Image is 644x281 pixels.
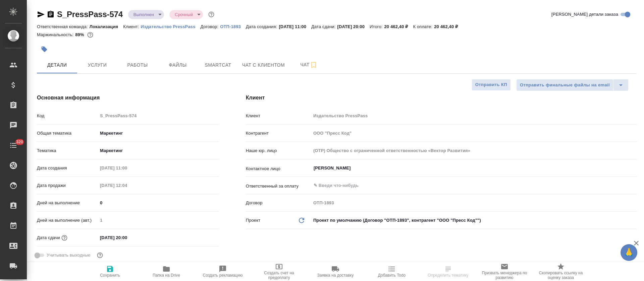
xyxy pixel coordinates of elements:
button: Сохранить [82,262,138,281]
button: Доп статусы указывают на важность/срочность заказа [207,10,216,19]
button: Заявка на доставку [307,262,364,281]
p: Маржинальность: [37,32,75,37]
div: Проект по умолчанию (Договор "ОТП-1893", контрагент "ООО "Пресс Код"") [311,215,637,226]
p: ОТП-1893 [220,24,246,29]
p: Издательство PressPass [141,24,201,29]
button: Создать счет на предоплату [251,262,307,281]
button: Выполнен [131,12,156,17]
span: Сохранить [100,273,120,278]
span: Призвать менеджера по развитию [480,271,529,280]
div: split button [516,79,629,91]
p: 20 462,40 ₽ [384,24,413,29]
p: Дата продажи [37,182,98,189]
p: 20 462,40 ₽ [434,24,463,29]
p: Договор [246,200,311,206]
span: Чат с клиентом [242,61,285,69]
span: 320 [12,139,27,145]
div: Маркетинг [98,128,219,139]
button: Скопировать ссылку для ЯМессенджера [37,10,45,18]
p: Наше юр. лицо [246,147,311,154]
p: 89% [75,32,86,37]
h4: Основная информация [37,94,219,102]
a: 320 [2,137,25,154]
span: Определить тематику [428,273,468,278]
p: Дата сдачи [37,234,60,241]
div: Выполнен [128,10,164,19]
span: Отправить КП [475,81,507,89]
input: Пустое поле [311,128,637,138]
span: Smartcat [202,61,234,69]
button: Open [633,185,634,186]
input: Пустое поле [98,111,219,121]
p: Общая тематика [37,130,98,137]
p: [DATE] 11:00 [279,24,311,29]
button: 1844.25 RUB; [86,30,95,39]
span: Заявка на доставку [317,273,354,278]
button: Отправить КП [472,79,511,91]
p: Дата сдачи: [311,24,337,29]
input: Пустое поле [98,163,156,173]
span: 🙏 [623,245,635,260]
input: Пустое поле [311,111,637,121]
h4: Клиент [246,94,637,102]
p: Дата создания: [246,24,279,29]
p: Код [37,113,98,119]
div: Маркетинг [98,145,219,156]
span: Папка на Drive [153,273,180,278]
input: Пустое поле [311,146,637,155]
span: Чат [293,61,325,69]
p: Ответственная команда: [37,24,90,29]
span: Отправить финальные файлы на email [520,81,610,89]
button: Отправить финальные файлы на email [516,79,613,91]
button: Добавить тэг [37,42,52,57]
p: [DATE] 20:00 [337,24,370,29]
button: 🙏 [621,244,637,261]
span: Работы [121,61,154,69]
a: ОТП-1893 [220,23,246,29]
span: [PERSON_NAME] детали заказа [551,11,618,18]
input: Пустое поле [98,215,219,225]
span: Учитывать выходные [47,252,91,259]
button: Если добавить услуги и заполнить их объемом, то дата рассчитается автоматически [60,233,69,242]
p: Итого: [370,24,384,29]
span: Добавить Todo [378,273,406,278]
button: Выбери, если сб и вс нужно считать рабочими днями для выполнения заказа. [96,251,104,260]
p: Тематика [37,147,98,154]
a: S_PressPass-574 [57,10,123,19]
button: Создать рекламацию [195,262,251,281]
input: ✎ Введи что-нибудь [98,233,156,242]
button: Определить тематику [420,262,476,281]
input: Пустое поле [98,181,156,190]
p: Ответственный за оплату [246,183,311,190]
p: Договор: [201,24,220,29]
button: Призвать менеджера по развитию [476,262,533,281]
span: Создать счет на предоплату [255,271,303,280]
p: Дата создания [37,165,98,171]
span: Создать рекламацию [203,273,243,278]
svg: Подписаться [310,61,318,69]
button: Open [633,167,634,169]
p: Дней на выполнение [37,200,98,206]
span: Услуги [81,61,113,69]
p: Локализация [90,24,123,29]
button: Скопировать ссылку [47,10,55,18]
p: Клиент: [123,24,141,29]
button: Срочный [173,12,195,17]
input: Пустое поле [311,198,637,208]
span: Скопировать ссылку на оценку заказа [537,271,585,280]
div: Выполнен [169,10,203,19]
p: Контрагент [246,130,311,137]
button: Добавить Todo [364,262,420,281]
button: Скопировать ссылку на оценку заказа [533,262,589,281]
p: Дней на выполнение (авт.) [37,217,98,224]
p: Клиент [246,113,311,119]
span: Файлы [162,61,194,69]
a: Издательство PressPass [141,23,201,29]
p: Проект [246,217,261,224]
span: Детали [41,61,73,69]
p: К оплате: [413,24,434,29]
input: ✎ Введи что-нибудь [313,182,612,190]
input: ✎ Введи что-нибудь [98,198,219,208]
button: Папка на Drive [138,262,195,281]
p: Контактное лицо [246,165,311,172]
